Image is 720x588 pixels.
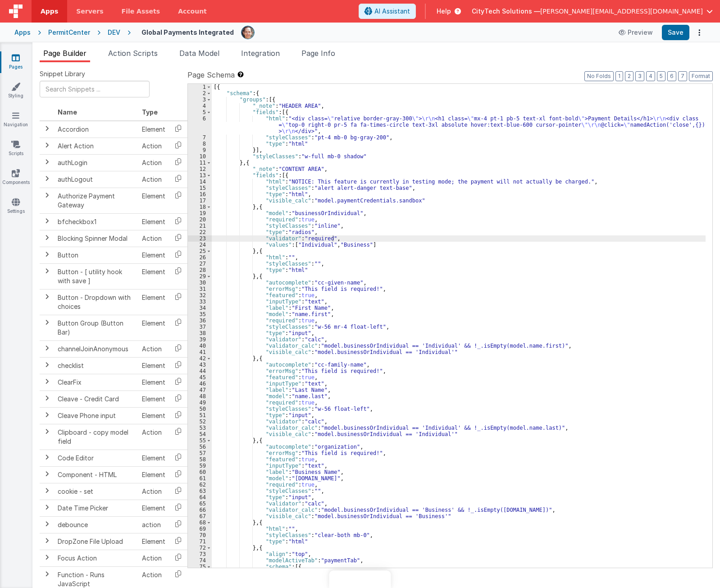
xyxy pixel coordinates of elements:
[188,494,212,501] div: 64
[188,418,212,425] div: 52
[540,7,703,16] span: [PERSON_NAME][EMAIL_ADDRESS][DOMAIN_NAME]
[138,374,169,390] td: Element
[54,357,138,374] td: checklist
[54,466,138,483] td: Component - HTML
[76,7,103,16] span: Servers
[188,109,212,115] div: 5
[188,437,212,444] div: 55
[14,28,31,37] div: Apps
[188,115,212,134] div: 6
[54,247,138,263] td: Button
[657,71,665,81] button: 5
[138,138,169,154] td: Action
[54,390,138,407] td: Cleave - Credit Card
[613,25,658,40] button: Preview
[188,526,212,532] div: 69
[138,315,169,340] td: Element
[242,26,254,39] img: e92780d1901cbe7d843708aaaf5fdb33
[138,340,169,357] td: Action
[188,545,212,551] div: 72
[54,138,138,154] td: Alert Action
[188,538,212,545] div: 71
[138,188,169,213] td: Element
[188,96,212,103] div: 3
[241,49,280,58] span: Integration
[188,153,212,160] div: 10
[689,71,713,81] button: Format
[188,267,212,273] div: 28
[187,69,235,80] span: Page Schema
[188,425,212,431] div: 53
[54,450,138,466] td: Code Editor
[141,29,234,36] h4: Global Payments Integrated
[188,507,212,513] div: 66
[188,456,212,463] div: 58
[54,424,138,450] td: Clipboard - copy model field
[54,213,138,230] td: bfcheckbox1
[188,412,212,418] div: 51
[188,185,212,191] div: 15
[188,160,212,166] div: 11
[188,261,212,267] div: 27
[472,7,713,16] button: CityTech Solutions — [PERSON_NAME][EMAIL_ADDRESS][DOMAIN_NAME]
[188,179,212,185] div: 14
[54,340,138,357] td: channelJoinAnonymous
[188,305,212,311] div: 34
[138,289,169,315] td: Element
[43,49,87,58] span: Page Builder
[138,533,169,550] td: Element
[188,103,212,109] div: 4
[188,374,212,381] div: 45
[678,71,687,81] button: 7
[138,357,169,374] td: Element
[188,557,212,564] div: 74
[138,466,169,483] td: Element
[188,248,212,254] div: 25
[54,171,138,188] td: authLogout
[188,90,212,96] div: 2
[188,134,212,141] div: 7
[188,84,212,90] div: 1
[48,28,90,37] div: PermitCenter
[179,49,219,58] span: Data Model
[188,147,212,153] div: 9
[188,317,212,324] div: 36
[188,450,212,456] div: 57
[188,501,212,507] div: 65
[188,387,212,393] div: 47
[138,390,169,407] td: Element
[142,108,158,116] span: Type
[138,516,169,533] td: action
[188,229,212,235] div: 22
[188,273,212,280] div: 29
[188,141,212,147] div: 8
[54,263,138,289] td: Button - [ utility hook with save ]
[188,191,212,198] div: 16
[188,393,212,400] div: 48
[188,362,212,368] div: 43
[188,216,212,223] div: 20
[188,204,212,210] div: 18
[188,242,212,248] div: 24
[188,349,212,355] div: 41
[54,550,138,566] td: Focus Action
[188,343,212,349] div: 40
[584,71,614,81] button: No Folds
[54,500,138,516] td: Date Time Picker
[437,7,451,16] span: Help
[188,400,212,406] div: 49
[138,483,169,500] td: Action
[188,431,212,437] div: 54
[54,315,138,340] td: Button Group (Button Bar)
[188,444,212,450] div: 56
[54,230,138,247] td: Blocking Spinner Modal
[188,532,212,538] div: 70
[188,286,212,292] div: 31
[188,210,212,216] div: 19
[188,355,212,362] div: 42
[54,407,138,424] td: Cleave Phone input
[188,564,212,570] div: 75
[188,381,212,387] div: 46
[58,108,77,116] span: Name
[54,533,138,550] td: DropZone File Upload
